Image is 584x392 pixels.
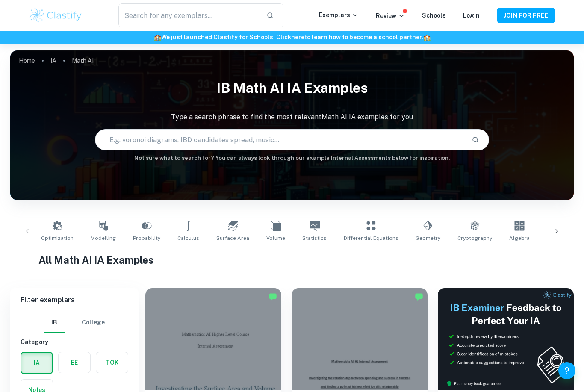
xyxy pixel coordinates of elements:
button: College [82,312,105,333]
span: Algebra [509,234,530,242]
p: Review [376,11,405,21]
button: TOK [96,352,128,373]
h6: We just launched Clastify for Schools. Click to learn how to become a school partner. [2,32,582,42]
span: Geometry [416,234,440,242]
span: Statistics [302,234,327,242]
a: Schools [422,12,446,19]
button: IB [44,312,65,333]
h6: Category [21,337,128,347]
button: EE [59,352,90,373]
span: Calculus [177,234,199,242]
button: Help and Feedback [558,362,575,379]
span: Optimization [41,234,74,242]
div: Filter type choice [44,312,105,333]
input: E.g. voronoi diagrams, IBD candidates spread, music... [95,128,465,152]
p: Exemplars [319,10,359,20]
a: Home [19,55,35,67]
p: Type a search phrase to find the most relevant Math AI IA examples for you [10,112,574,122]
input: Search for any exemplars... [118,3,260,27]
img: Thumbnail [438,288,574,390]
span: 🏫 [154,34,161,41]
h6: Not sure what to search for? You can always look through our example Internal Assessments below f... [10,154,574,162]
span: Surface Area [216,234,249,242]
h1: All Math AI IA Examples [38,252,546,268]
a: Login [463,12,480,19]
button: Search [468,133,483,147]
img: Marked [415,292,423,301]
span: 🏫 [423,34,431,41]
span: Probability [133,234,160,242]
button: JOIN FOR FREE [497,8,555,23]
button: IA [21,353,52,373]
span: Differential Equations [344,234,398,242]
img: Clastify logo [29,7,83,24]
h6: Filter exemplars [10,288,139,312]
p: Math AI [72,56,94,65]
h1: IB Math AI IA examples [10,74,574,102]
span: Volume [266,234,285,242]
img: Marked [268,292,277,301]
a: here [291,34,304,41]
span: Modelling [91,234,116,242]
span: Cryptography [457,234,492,242]
a: IA [50,55,56,67]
